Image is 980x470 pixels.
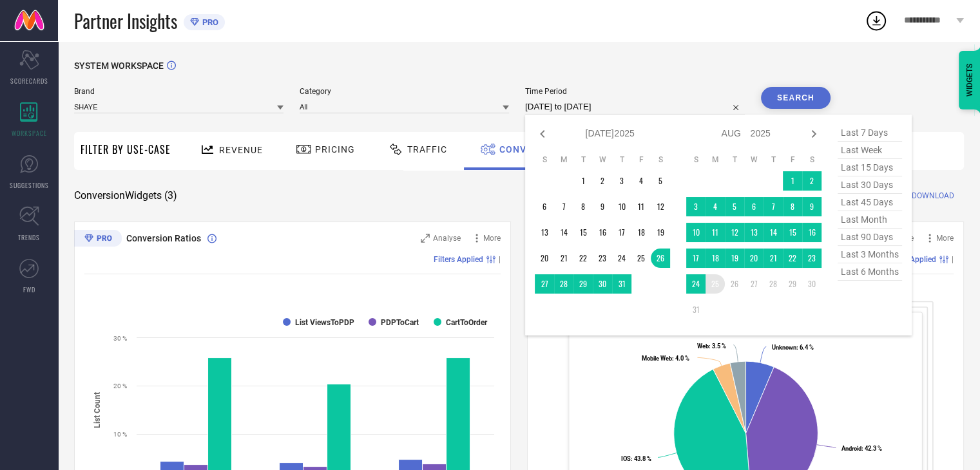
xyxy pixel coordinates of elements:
td: Sat Aug 02 2025 [802,171,821,191]
th: Monday [554,155,573,165]
th: Wednesday [593,155,612,165]
th: Friday [631,155,651,165]
td: Mon Aug 25 2025 [706,274,725,294]
input: Select time period [525,99,745,115]
td: Tue Jul 01 2025 [573,171,593,191]
td: Thu Jul 17 2025 [612,223,631,242]
td: Mon Aug 18 2025 [706,249,725,268]
span: last 30 days [838,176,902,194]
td: Sat Jul 26 2025 [651,249,670,268]
td: Fri Jul 04 2025 [631,171,651,191]
span: Analyse [433,234,461,243]
td: Fri Jul 25 2025 [631,249,651,268]
th: Saturday [802,155,821,165]
td: Thu Aug 14 2025 [764,223,783,242]
span: Partner Insights [74,8,177,34]
span: Conversion [499,144,562,155]
td: Fri Aug 29 2025 [783,274,802,294]
div: Previous month [535,126,550,142]
td: Sat Jul 05 2025 [651,171,670,191]
td: Wed Jul 30 2025 [593,274,612,294]
tspan: IOS [621,455,631,462]
td: Tue Jul 08 2025 [573,197,593,216]
td: Thu Jul 31 2025 [612,274,631,294]
td: Sun Jul 20 2025 [535,249,554,268]
td: Tue Jul 29 2025 [573,274,593,294]
text: : 43.8 % [621,455,651,462]
text: 20 % [113,382,127,390]
tspan: Unknown [772,344,796,351]
text: : 3.5 % [697,343,726,350]
td: Fri Aug 01 2025 [783,171,802,191]
tspan: List Count [93,391,102,428]
span: More [936,234,954,243]
text: : 6.4 % [772,344,814,351]
td: Mon Jul 14 2025 [554,223,573,242]
span: SCORECARDS [10,76,48,86]
text: 10 % [113,431,127,438]
span: FWD [23,285,35,294]
td: Tue Jul 15 2025 [573,223,593,242]
span: | [952,255,954,264]
td: Sat Aug 09 2025 [802,197,821,216]
td: Sat Jul 12 2025 [651,197,670,216]
span: Conversion Widgets ( 3 ) [74,189,177,202]
td: Wed Aug 20 2025 [744,249,764,268]
td: Wed Aug 27 2025 [744,274,764,294]
td: Wed Jul 02 2025 [593,171,612,191]
td: Thu Aug 07 2025 [764,197,783,216]
span: Pricing [315,144,355,155]
text: List ViewsToPDP [295,318,354,327]
span: last 6 months [838,263,902,281]
span: Traffic [407,144,447,155]
td: Sun Jul 27 2025 [535,274,554,294]
tspan: Web [697,343,709,350]
td: Thu Aug 21 2025 [764,249,783,268]
span: Time Period [525,87,745,96]
text: : 42.3 % [841,445,882,452]
td: Sun Jul 06 2025 [535,197,554,216]
td: Mon Jul 28 2025 [554,274,573,294]
td: Sun Aug 17 2025 [686,249,706,268]
td: Thu Jul 10 2025 [612,197,631,216]
svg: Zoom [421,234,430,243]
td: Wed Aug 13 2025 [744,223,764,242]
span: SUGGESTIONS [10,180,49,190]
td: Sun Aug 31 2025 [686,300,706,319]
th: Tuesday [725,155,744,165]
span: last week [838,142,902,159]
span: last 45 days [838,194,902,211]
td: Thu Aug 28 2025 [764,274,783,294]
td: Mon Aug 04 2025 [706,197,725,216]
span: More [483,234,501,243]
div: Open download list [865,9,888,32]
td: Fri Jul 11 2025 [631,197,651,216]
td: Wed Jul 16 2025 [593,223,612,242]
td: Sat Jul 19 2025 [651,223,670,242]
td: Mon Jul 21 2025 [554,249,573,268]
span: last 90 days [838,229,902,246]
td: Thu Jul 03 2025 [612,171,631,191]
div: Premium [74,230,122,249]
td: Sat Aug 23 2025 [802,249,821,268]
td: Thu Jul 24 2025 [612,249,631,268]
span: SYSTEM WORKSPACE [74,61,164,71]
td: Tue Jul 22 2025 [573,249,593,268]
td: Wed Jul 23 2025 [593,249,612,268]
th: Sunday [535,155,554,165]
td: Tue Aug 26 2025 [725,274,744,294]
span: DOWNLOAD [912,189,954,202]
span: Filter By Use-Case [81,142,171,157]
td: Tue Aug 05 2025 [725,197,744,216]
span: PRO [199,17,218,27]
td: Wed Aug 06 2025 [744,197,764,216]
tspan: Mobile Web [642,355,672,362]
td: Sun Aug 10 2025 [686,223,706,242]
div: Next month [806,126,821,142]
td: Fri Jul 18 2025 [631,223,651,242]
th: Thursday [612,155,631,165]
td: Fri Aug 08 2025 [783,197,802,216]
th: Monday [706,155,725,165]
span: last 15 days [838,159,902,176]
td: Sun Jul 13 2025 [535,223,554,242]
